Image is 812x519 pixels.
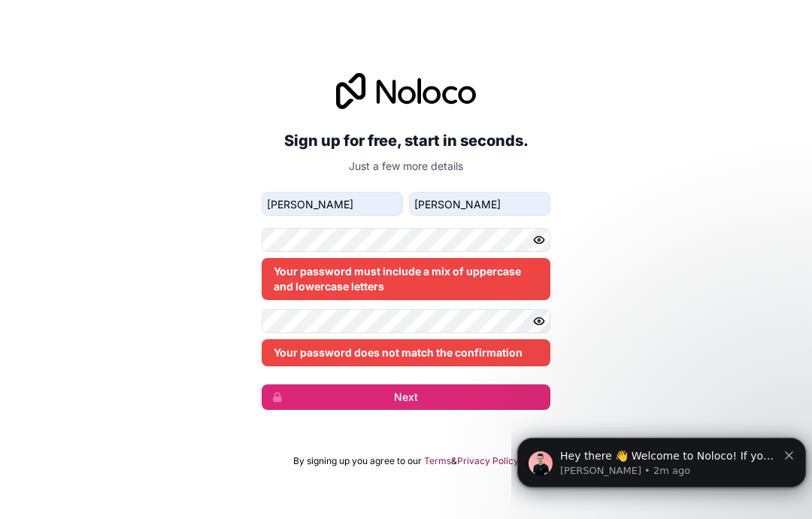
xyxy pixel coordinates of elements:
iframe: Intercom notifications message [511,406,812,511]
p: Just a few more details [262,159,550,174]
input: given-name [262,192,403,216]
a: Terms [424,455,451,467]
input: family-name [409,192,550,216]
span: By signing up you agree to our [293,455,422,467]
div: Your password must include a mix of uppercase and lowercase letters [262,258,550,300]
h2: Sign up for free, start in seconds. [262,127,550,154]
button: Next [262,384,550,410]
span: & [451,455,457,467]
div: Your password does not match the confirmation [262,339,550,366]
input: Confirm password [262,309,550,333]
a: Privacy Policy [457,455,519,467]
input: Password [262,228,550,252]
